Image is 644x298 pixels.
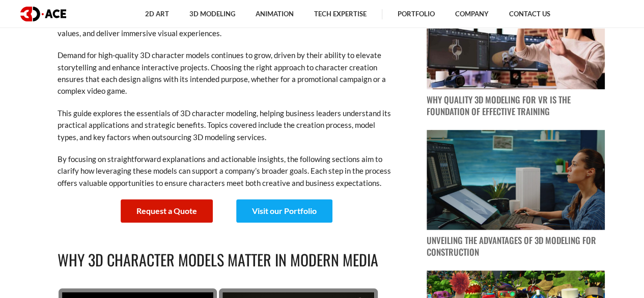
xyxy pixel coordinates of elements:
[58,107,394,143] p: This guide explores the essentials of 3D character modeling, helping business leaders understand ...
[427,94,605,118] p: Why Quality 3D Modeling for VR Is the Foundation of Effective Training
[427,130,605,230] img: blog post image
[427,235,605,258] p: Unveiling the Advantages of 3D Modeling for Construction
[236,199,332,223] a: Visit our Portfolio
[20,7,66,21] img: logo dark
[58,49,394,97] p: Demand for high-quality 3D character models continues to grow, driven by their ability to elevate...
[58,248,394,272] h2: Why 3D Character Models Matter in Modern Media
[121,199,213,223] a: Request a Quote
[58,153,394,189] p: By focusing on straightforward explanations and actionable insights, the following sections aim t...
[427,130,605,259] a: blog post image Unveiling the Advantages of 3D Modeling for Construction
